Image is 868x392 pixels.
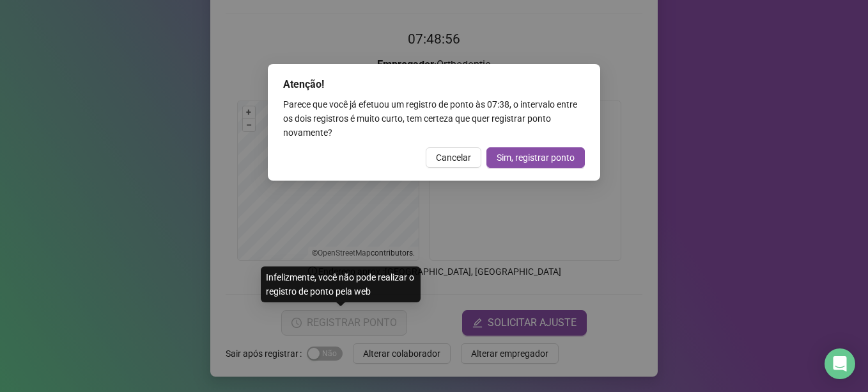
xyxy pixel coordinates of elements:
[426,147,481,168] button: Cancelar
[261,266,421,302] div: Infelizmente, você não pode realizar o registro de ponto pela web
[825,348,855,379] div: Open Intercom Messenger
[497,151,575,165] span: Sim, registrar ponto
[436,151,471,165] span: Cancelar
[283,97,585,140] div: Parece que você já efetuou um registro de ponto às 07:38 , o intervalo entre os dois registros é ...
[486,147,585,168] button: Sim, registrar ponto
[283,77,585,92] div: Atenção!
